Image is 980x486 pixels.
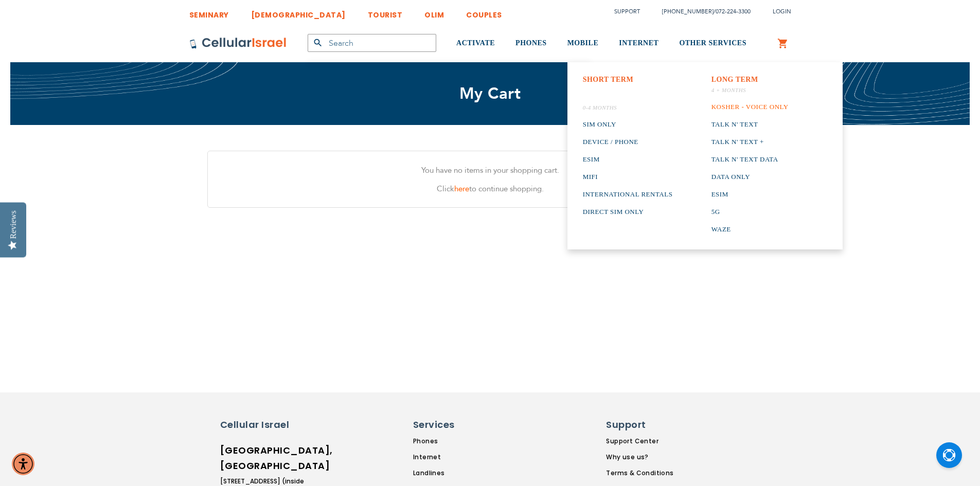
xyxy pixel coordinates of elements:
[220,443,308,474] h6: [GEOGRAPHIC_DATA], [GEOGRAPHIC_DATA]
[662,8,714,15] a: [PHONE_NUMBER]
[583,76,634,83] strong: Short term
[583,133,673,151] a: Device / Phone
[711,168,789,186] a: Data only
[583,151,673,168] a: ESIM
[515,24,547,63] a: PHONES
[189,37,287,49] img: Cellular Israel Logo
[413,418,501,431] h6: Services
[424,3,444,22] a: OLIM
[606,453,673,462] a: Why use us?
[606,437,673,446] a: Support Center
[711,203,789,221] a: 5G
[711,116,789,133] a: Talk n' Text
[413,469,507,478] a: Landlines
[711,186,789,203] a: ESIM
[583,203,673,221] a: Direct SIM Only
[216,164,765,177] p: You have no items in your shopping cart.
[711,133,789,151] a: Talk n' Text +
[773,8,791,15] span: Login
[606,418,667,431] h6: Support
[308,34,436,52] input: Search
[583,104,673,112] sapn: 0-4 Months
[567,24,599,63] a: MOBILE
[711,221,789,238] a: Waze
[515,39,547,47] span: PHONES
[466,3,502,22] a: COUPLES
[711,98,789,116] a: Kosher - voice only
[711,151,789,168] a: Talk n' Text Data
[456,39,495,47] span: ACTIVATE
[679,24,746,63] a: OTHER SERVICES
[9,210,18,239] div: Reviews
[606,469,673,478] a: Terms & Conditions
[12,453,34,475] div: Accessibility Menu
[216,182,765,195] p: Click to continue shopping.
[220,418,308,431] h6: Cellular Israel
[583,186,673,203] a: International rentals
[711,76,758,83] strong: Long Term
[583,168,673,186] a: Mifi
[368,3,403,22] a: TOURIST
[711,86,789,94] sapn: 4 + Months
[679,39,746,47] span: OTHER SERVICES
[454,184,469,194] a: here
[413,453,507,462] a: Internet
[567,39,599,47] span: MOBILE
[614,8,640,15] a: Support
[413,437,507,446] a: Phones
[716,8,751,15] a: 072-224-3300
[583,116,673,133] a: SIM Only
[251,3,346,22] a: [DEMOGRAPHIC_DATA]
[189,3,229,22] a: SEMINARY
[652,4,751,19] li: /
[619,24,658,63] a: INTERNET
[459,83,521,104] span: My Cart
[619,39,658,47] span: INTERNET
[456,24,495,63] a: ACTIVATE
